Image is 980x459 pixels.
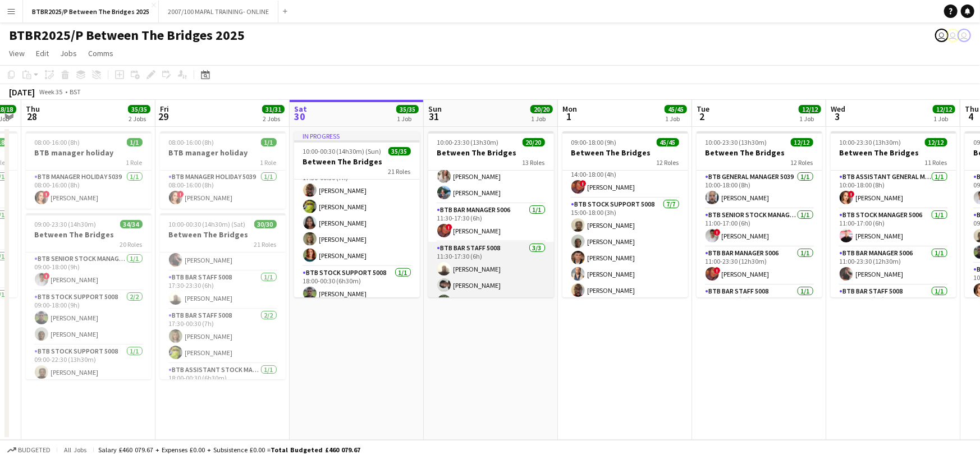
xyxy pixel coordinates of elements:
h3: BTB manager holiday [26,148,152,158]
span: 20 Roles [120,240,143,249]
app-card-role: BTB Stock support 50081/118:00-00:30 (6h30m)[PERSON_NAME] [294,267,420,305]
span: Fri [160,104,169,114]
app-job-card: 10:00-23:30 (13h30m)12/12Between The Bridges11 RolesBTB Assistant General Manager 50061/110:00-18... [831,131,956,297]
div: Salary £460 079.67 + Expenses £0.00 + Subsistence £0.00 = [98,446,360,454]
app-card-role: BTB Assistant Stock Manager 50061/118:00-00:30 (6h30m) [160,364,286,405]
span: 1 [561,110,577,123]
span: 10:00-23:30 (13h30m) [437,138,499,146]
span: 10:00-23:30 (13h30m) [840,138,901,146]
div: [DATE] [9,86,35,98]
span: Wed [831,104,845,114]
span: ! [177,191,184,198]
app-card-role: BTB Bar Manager 50061/111:00-23:30 (12h30m)[PERSON_NAME] [831,247,956,285]
div: In progress [294,131,420,140]
span: 12 Roles [791,158,813,167]
span: 10:00-00:30 (14h30m) (Sat) [169,220,246,228]
app-card-role: BTB Stock support 50087/715:00-18:00 (3h)[PERSON_NAME][PERSON_NAME][PERSON_NAME][PERSON_NAME][PER... [562,198,688,334]
span: 35/35 [128,105,150,113]
span: 31 [427,110,442,123]
span: Week 35 [37,88,65,96]
span: Thu [26,104,40,114]
app-card-role: BTB Bar Staff 50081/111:30-17:30 (6h) [697,285,822,323]
span: 34/34 [120,220,143,228]
span: All jobs [62,446,89,454]
span: 30/30 [254,220,277,228]
h3: Between The Bridges [294,157,420,167]
span: 12 Roles [657,158,679,167]
div: 10:00-23:30 (13h30m)20/20Between The Bridges13 Roles10:30-17:30 (7h)[PERSON_NAME][PERSON_NAME][PE... [428,131,554,297]
span: 12/12 [925,138,947,146]
span: ! [580,180,587,187]
span: 1 Role [126,158,143,167]
button: Budgeted [6,444,52,456]
span: View [9,48,25,58]
h3: Between The Bridges [562,148,688,158]
span: 10:00-23:30 (13h30m) [706,138,767,146]
span: 29 [158,110,169,123]
span: 1 Role [260,158,277,167]
app-card-role: BTB Stock Manager 50061/111:00-17:00 (6h)[PERSON_NAME] [831,209,956,247]
span: 10:00-00:30 (14h30m) (Sun) [303,147,382,155]
app-job-card: 09:00-18:00 (9h)45/45Between The Bridges12 Roles14:00-18:00 (4h)[PERSON_NAME] [PERSON_NAME]BTB Ba... [562,131,688,297]
app-user-avatar: Amy Cane [946,29,960,42]
span: 11 Roles [925,158,947,167]
span: ! [43,273,50,279]
span: Budgeted [18,446,51,454]
span: 3 [829,110,845,123]
span: 35/35 [396,105,419,113]
app-job-card: In progress10:00-00:30 (14h30m) (Sun)35/35Between The Bridges21 Roles[PERSON_NAME][PERSON_NAME]BT... [294,131,420,297]
span: 28 [24,110,40,123]
span: 21 Roles [388,167,411,176]
app-user-avatar: Amy Cane [935,29,949,42]
h1: BTBR2025/P Between The Bridges 2025 [9,27,245,44]
a: View [4,46,29,61]
span: Thu [965,104,979,114]
span: 1/1 [127,138,143,146]
span: 30 [292,110,307,123]
span: Jobs [60,48,77,58]
app-card-role: BTB Manager Holiday 50391/108:00-16:00 (8h)![PERSON_NAME] [160,171,286,209]
div: 1 Job [933,114,955,123]
div: 1 Job [665,114,686,123]
span: Mon [562,104,577,114]
span: 08:00-16:00 (8h) [169,138,214,146]
span: 2 [695,110,709,123]
span: Comms [88,48,113,58]
div: 1 Job [531,114,552,123]
div: 2 Jobs [129,114,150,123]
span: Sun [428,104,442,114]
a: Comms [84,46,118,61]
app-job-card: 08:00-16:00 (8h)1/1BTB manager holiday1 RoleBTB Manager Holiday 50391/108:00-16:00 (8h)![PERSON_N... [160,131,286,209]
span: Sat [294,104,307,114]
app-card-role: BTB Bar Staff 50081/111:30-17:30 (6h) [831,285,956,323]
div: 08:00-16:00 (8h)1/1BTB manager holiday1 RoleBTB Manager Holiday 50391/108:00-16:00 (8h)![PERSON_N... [26,131,152,209]
app-user-avatar: Amy Cane [958,29,971,42]
span: 09:00-23:30 (14h30m) [35,220,97,228]
app-card-role: BTB Bar Manager 50061/111:00-23:30 (12h30m)![PERSON_NAME] [697,247,822,285]
span: 1/1 [261,138,277,146]
app-card-role: BTB Bar Staff 50083/311:30-17:30 (6h)[PERSON_NAME][PERSON_NAME][PERSON_NAME] [428,242,554,313]
app-card-role: BTB Bar Manager 50061/111:30-17:30 (6h)![PERSON_NAME] [428,204,554,242]
h3: BTB manager holiday [160,148,286,158]
h3: Between The Bridges [160,229,286,240]
span: ! [714,229,721,236]
span: 35/35 [388,147,411,155]
app-card-role: BTB Senior Stock Manager 50061/109:00-18:00 (9h)![PERSON_NAME] [26,253,152,291]
app-card-role: BTB Stock support 50081/109:00-22:30 (13h30m)[PERSON_NAME] [26,345,152,383]
span: 12/12 [799,105,821,113]
span: ! [714,267,721,274]
h3: Between The Bridges [26,229,152,240]
app-job-card: 09:00-23:30 (14h30m)34/34Between The Bridges20 RolesBTB Senior Stock Manager 50061/109:00-18:00 (... [26,213,152,379]
app-card-role: BTB General Manager 50391/110:00-18:00 (8h)[PERSON_NAME] [697,171,822,209]
h3: Between The Bridges [831,148,956,158]
span: 12/12 [791,138,813,146]
div: 10:00-23:30 (13h30m)12/12Between The Bridges12 RolesBTB General Manager 50391/110:00-18:00 (8h)[P... [697,131,822,297]
span: 21 Roles [254,240,277,249]
span: Total Budgeted £460 079.67 [271,446,360,454]
app-job-card: 10:00-00:30 (14h30m) (Sat)30/30Between The Bridges21 Roles[PERSON_NAME]BTB Bar Manager 50061/117:... [160,213,286,379]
